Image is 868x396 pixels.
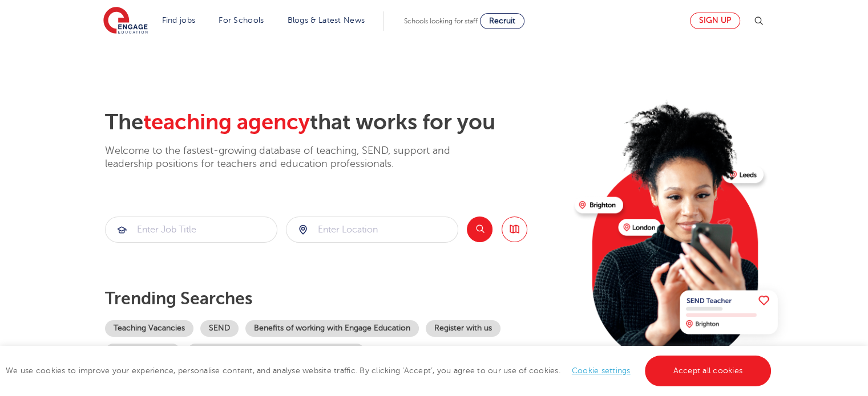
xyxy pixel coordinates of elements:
[103,7,148,35] img: Engage Education
[219,16,264,25] a: For Schools
[105,144,482,171] p: Welcome to the fastest-growing database of teaching, SEND, support and leadership positions for t...
[105,344,180,360] a: Become a tutor
[187,344,365,360] a: Our coverage across [GEOGRAPHIC_DATA]
[143,110,310,134] span: teaching agency
[467,217,492,242] button: Search
[106,217,277,242] input: Submit
[105,320,193,337] a: Teaching Vacancies
[489,17,515,25] span: Recruit
[200,320,239,337] a: SEND
[572,366,631,375] a: Cookie settings
[480,13,524,29] a: Recruit
[6,366,774,375] span: We use cookies to improve your experience, personalise content, and analyse website traffic. By c...
[286,217,458,243] div: Submit
[426,320,500,337] a: Register with us
[645,356,772,386] a: Accept all cookies
[690,13,740,29] a: Sign up
[105,288,566,309] p: Trending searches
[105,109,566,136] h2: The that works for you
[245,320,419,337] a: Benefits of working with Engage Education
[105,217,277,243] div: Submit
[286,217,458,242] input: Submit
[288,16,365,25] a: Blogs & Latest News
[162,16,196,25] a: Find jobs
[404,17,478,25] span: Schools looking for staff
